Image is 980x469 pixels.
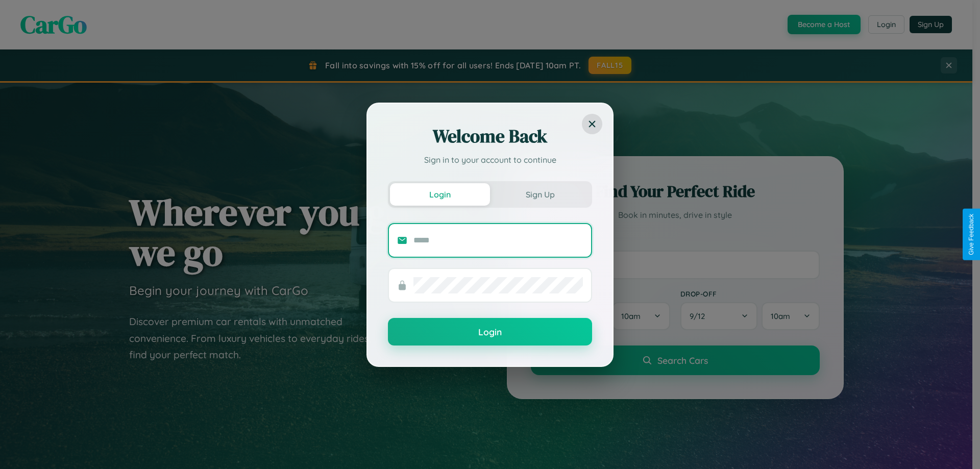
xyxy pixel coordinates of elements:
[388,154,592,166] p: Sign in to your account to continue
[388,124,592,149] h2: Welcome Back
[968,214,975,255] div: Give Feedback
[490,183,590,206] button: Sign Up
[388,318,592,345] button: Login
[390,183,490,206] button: Login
